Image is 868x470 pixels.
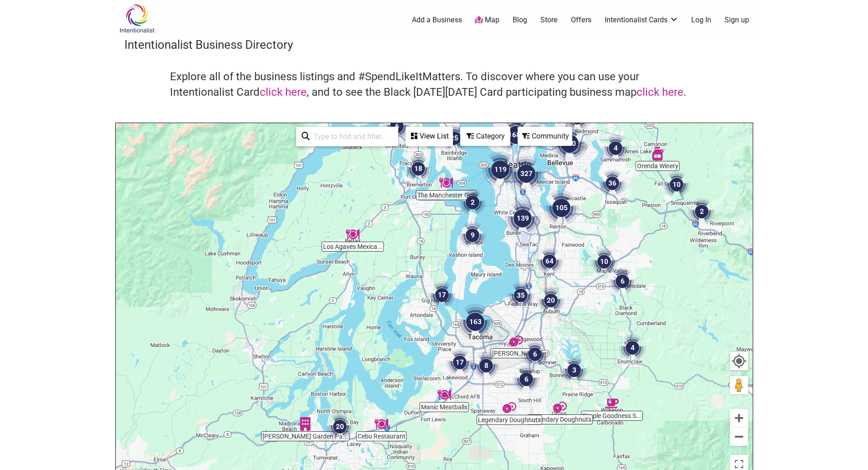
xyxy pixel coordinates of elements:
div: Category [461,128,509,145]
div: 6 [513,366,540,393]
div: Kusher Bakery [509,334,523,348]
div: Simple Goodness Sisters Soda Shop [605,397,619,410]
input: Type to find and filter... [310,128,393,145]
div: The Manchester Grill [439,176,453,190]
a: Map [475,15,499,26]
div: 6 [521,341,549,368]
div: Legendary Doughnuts [503,401,516,414]
a: click here [260,86,307,98]
div: Legendary Doughnuts [553,400,567,414]
div: 3 [560,356,588,384]
img: Intentionalist [115,4,159,33]
div: 327 [508,155,544,192]
button: Zoom in [730,409,748,427]
div: 25 [441,124,468,152]
div: 4 [619,334,646,362]
a: Blog [513,15,527,25]
div: 17 [428,281,456,309]
h4: Explore all of the business listings and #SpendLikeItMatters. To discover where you can use your ... [170,69,699,100]
div: Albee's Garden Parties [298,417,312,431]
div: 4 [602,134,629,162]
div: 1689 [498,117,534,153]
div: Los Agaves Mexican Restaurant [346,227,360,241]
div: 10 [663,171,690,198]
a: Intentionalist Cards [605,15,678,25]
button: Drag Pegman onto the map to open Street View [730,376,748,394]
a: Add a Business [412,15,462,25]
div: 8 [473,352,500,379]
div: Filter by category [460,127,510,146]
a: Offers [571,15,591,25]
div: Type to search and filter [296,127,398,146]
div: 20 [537,287,565,314]
div: 10 [591,248,618,275]
div: View List [406,128,452,145]
div: 20 [326,413,354,440]
div: 64 [536,248,563,275]
div: 2 [459,189,486,216]
a: click here [637,86,683,98]
div: 36 [599,170,626,197]
div: Cebu Restaurant [375,417,388,431]
button: Your Location [730,352,748,370]
div: 17 [446,349,473,376]
h3: Intentionalist Business Directory [124,36,744,53]
a: Sign up [724,15,749,25]
button: Zoom out [730,428,748,446]
div: Manic Meatballs [437,388,451,402]
a: Log In [691,15,711,25]
div: 119 [482,151,519,188]
a: Store [540,15,558,25]
div: 105 [543,190,580,226]
div: 139 [504,200,541,237]
div: 150 [551,125,588,162]
div: 6 [609,268,636,295]
div: 9 [459,222,486,249]
div: 2 [688,198,715,225]
div: Filter by Community [518,127,572,146]
div: Orenda Winery [651,147,664,160]
div: Community [519,128,571,145]
div: See a list of the visible businesses [406,127,453,146]
div: 35 [507,282,534,309]
div: 18 [405,155,432,182]
div: 163 [457,304,493,340]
